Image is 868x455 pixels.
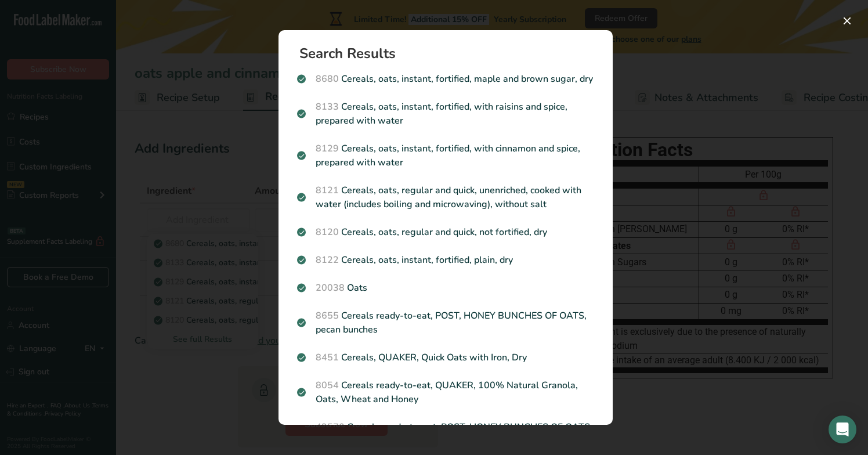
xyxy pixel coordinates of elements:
[297,183,594,211] p: Cereals, oats, regular and quick, unenriched, cooked with water (includes boiling and microwaving...
[316,184,339,197] span: 8121
[316,73,339,85] span: 8680
[316,351,339,364] span: 8451
[297,378,594,406] p: Cereals ready-to-eat, QUAKER, 100% Natural Granola, Oats, Wheat and Honey
[316,309,339,322] span: 8655
[316,100,339,113] span: 8133
[316,226,339,239] span: 8120
[297,142,594,169] p: Cereals, oats, instant, fortified, with cinnamon and spice, prepared with water
[316,142,339,155] span: 8129
[297,309,594,337] p: Cereals ready-to-eat, POST, HONEY BUNCHES OF OATS, pecan bunches
[316,379,339,392] span: 8054
[297,100,594,128] p: Cereals, oats, instant, fortified, with raisins and spice, prepared with water
[829,416,856,443] div: Open Intercom Messenger
[297,72,594,86] p: Cereals, oats, instant, fortified, maple and brown sugar, dry
[297,225,594,239] p: Cereals, oats, regular and quick, not fortified, dry
[297,351,594,364] p: Cereals, QUAKER, Quick Oats with Iron, Dry
[297,420,594,448] p: Cereals ready-to-eat, POST, HONEY BUNCHES OF OATS, honey roasted
[316,254,339,266] span: 8122
[299,46,601,60] h1: Search Results
[316,421,345,434] span: 43570
[297,281,594,295] p: Oats
[316,281,345,294] span: 20038
[297,253,594,267] p: Cereals, oats, instant, fortified, plain, dry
